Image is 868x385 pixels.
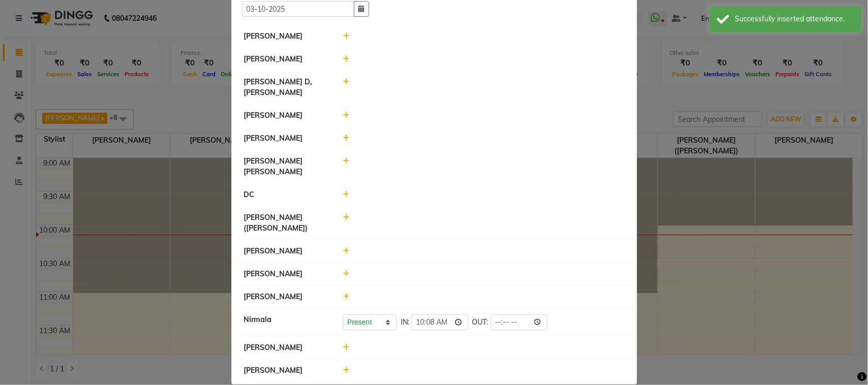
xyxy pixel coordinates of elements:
[236,133,336,144] div: [PERSON_NAME]
[236,189,336,200] div: DC
[236,246,336,256] div: [PERSON_NAME]
[472,317,489,328] span: OUT:
[236,156,336,177] div: [PERSON_NAME] [PERSON_NAME]
[236,31,336,42] div: [PERSON_NAME]
[401,317,409,328] span: IN:
[236,365,336,376] div: [PERSON_NAME]
[236,292,336,302] div: [PERSON_NAME]
[236,110,336,121] div: [PERSON_NAME]
[236,212,336,234] div: [PERSON_NAME] ([PERSON_NAME])
[236,269,336,279] div: [PERSON_NAME]
[735,14,854,24] div: Successfully inserted attendance.
[236,54,336,65] div: [PERSON_NAME]
[236,314,336,330] div: Nirmala
[236,77,336,98] div: [PERSON_NAME] D,[PERSON_NAME]
[236,342,336,353] div: [PERSON_NAME]
[242,1,354,17] input: Select date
